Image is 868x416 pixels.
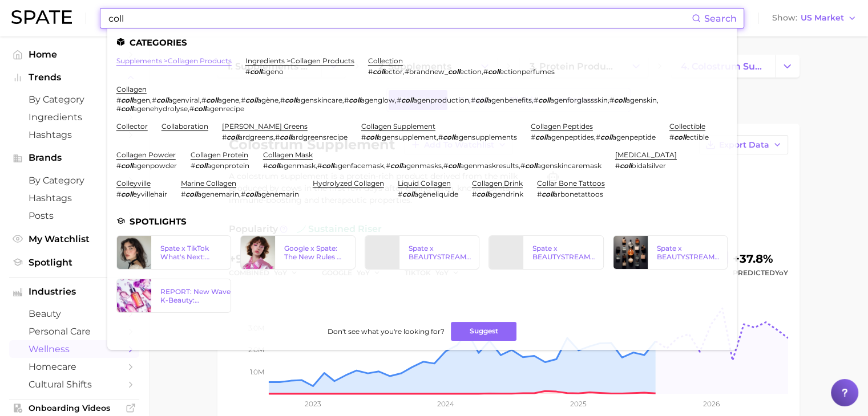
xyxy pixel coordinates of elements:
[116,96,714,113] div: , , , , , , , , , , ,
[769,11,859,26] button: ShowUS Market
[29,112,120,123] span: Ingredients
[378,133,437,141] span: agensupplement
[534,96,538,104] span: #
[245,56,354,65] a: ingredients >collagen products
[401,96,413,104] em: coll
[322,161,334,170] em: coll
[361,122,435,130] a: collagen supplement
[483,67,488,76] span: #
[632,161,666,170] span: oidalsilver
[9,358,139,376] a: homecare
[168,96,200,104] span: agenviral
[191,150,248,159] a: collagen protein
[280,96,285,104] span: #
[313,179,384,187] a: hydrolyzed collagen
[9,340,139,358] a: wellness
[9,254,139,271] a: Spotlight
[437,399,454,408] tspan: 2024
[121,96,133,104] em: coll
[152,96,156,104] span: #
[609,96,614,104] span: #
[472,179,523,187] a: collagen drink
[455,133,517,141] span: agensupplements
[669,133,674,141] span: #
[626,96,657,104] span: agenskin
[29,49,120,60] span: Home
[532,244,596,261] div: Spate x BEAUTYSTREAMS: Olfactory Notes
[156,96,168,104] em: coll
[275,133,280,141] span: #
[11,10,72,24] img: SPATE
[520,161,525,170] span: #
[488,67,500,76] em: coll
[535,133,547,141] em: coll
[537,161,601,170] span: agenskincaremask
[537,179,605,187] a: collar bone tattoos
[29,153,120,163] span: Brands
[398,179,451,187] a: liquid collagen
[317,161,322,170] span: #
[239,133,273,141] span: ardgreens
[385,67,403,76] span: ector
[460,67,482,76] span: ection
[390,161,402,170] em: coll
[9,207,139,225] a: Posts
[487,96,532,104] span: agenbenefits
[472,190,477,198] span: #
[361,96,395,104] span: agenglow
[185,190,197,198] em: coll
[704,13,737,24] span: Search
[29,234,120,244] span: My Watchlist
[195,161,207,170] em: coll
[245,96,257,104] em: coll
[285,96,297,104] em: coll
[116,122,148,130] a: collector
[443,161,448,170] span: #
[257,190,299,198] span: agènemarin
[292,133,348,141] span: ardgreensrecipe
[373,67,385,76] em: coll
[537,190,542,198] span: #
[542,190,554,198] em: coll
[181,190,185,198] span: #
[612,133,656,141] span: agenpeptide
[245,67,250,76] span: #
[488,235,603,270] a: Spate x BEAUTYSTREAMS: Olfactory Notes
[471,96,475,104] span: #
[525,161,537,170] em: coll
[405,67,448,76] span: #brandnew_
[181,179,236,187] a: marine collagen
[280,133,292,141] em: coll
[241,96,245,104] span: #
[116,150,176,159] a: collagen powder
[116,85,147,93] a: collagen
[29,175,120,186] span: by Category
[29,210,120,221] span: Posts
[620,161,632,170] em: coll
[263,161,268,170] span: #
[305,399,321,408] tspan: 2023
[570,399,587,408] tspan: 2025
[448,67,460,76] em: coll
[222,133,227,141] span: #
[596,133,600,141] span: #
[116,38,728,47] li: Categories
[29,72,120,83] span: Trends
[280,161,316,170] span: agenmask
[719,140,769,150] span: Export Data
[538,96,550,104] em: coll
[443,133,455,141] em: coll
[133,96,150,104] span: agen
[402,190,414,198] em: coll
[733,250,788,268] div: +37.8%
[361,133,517,141] div: ,
[197,190,239,198] span: agenemarin
[29,94,120,105] span: by Category
[160,244,221,261] div: Spate x TikTok What's Next: Beauty Edition
[191,161,195,170] span: #
[297,96,342,104] span: agenskincare
[9,283,139,300] button: Industries
[206,104,244,113] span: agenrecipe
[29,308,120,319] span: beauty
[218,96,239,104] span: agene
